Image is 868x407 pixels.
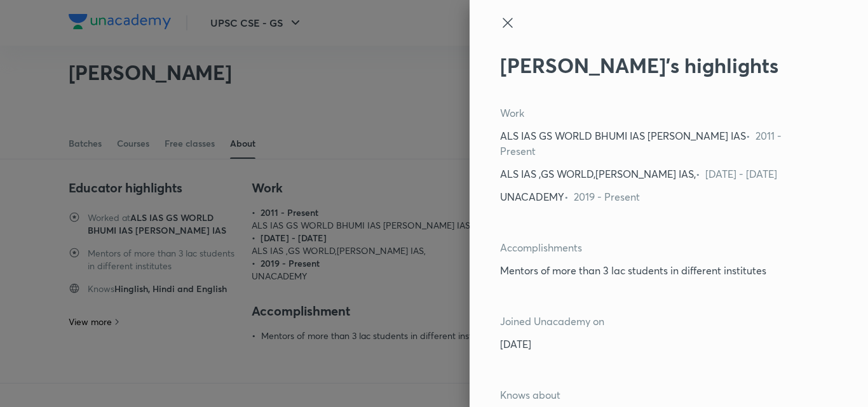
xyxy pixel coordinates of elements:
p: Work [500,105,795,121]
p: • 2019 - Present [564,190,640,203]
p: ALS IAS ,GS WORLD,[PERSON_NAME] IAS, [500,166,795,182]
p: Joined Unacademy on [500,314,795,329]
h2: [PERSON_NAME]’s highlights [500,53,795,77]
p: Knows about [500,387,795,403]
p: ALS IAS GS WORLD BHUMI IAS [PERSON_NAME] IAS [500,128,795,159]
p: UNACADEMY [500,189,795,204]
p: [DATE] [500,337,795,352]
p: Accomplishments [500,240,795,255]
p: • [DATE] - [DATE] [696,167,777,180]
p: Mentors of more than 3 lac students in different institutes [500,263,795,278]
